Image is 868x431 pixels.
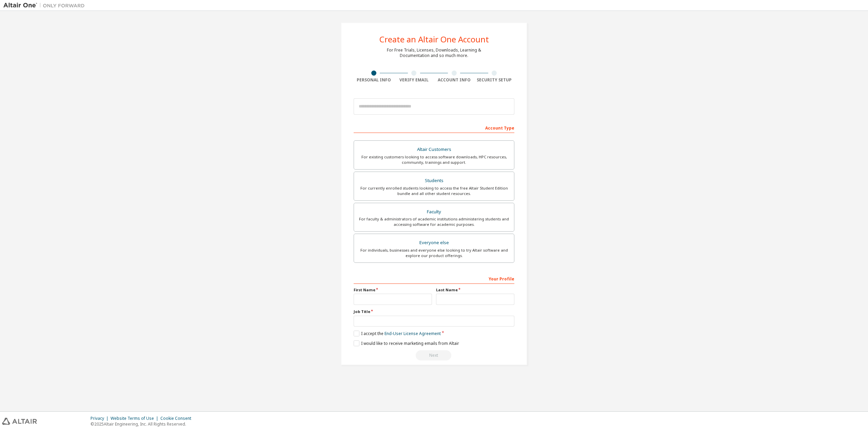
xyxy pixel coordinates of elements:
a: End-User License Agreement [384,331,441,336]
div: Everyone else [358,238,510,248]
label: First Name [354,287,432,293]
div: For faculty & administrators of academic institutions administering students and accessing softwa... [358,216,510,227]
div: Account Info [434,77,474,83]
label: Last Name [436,287,514,293]
div: Account Type [354,122,514,133]
div: Students [358,176,510,185]
div: Cookie Consent [160,416,195,421]
div: For currently enrolled students looking to access the free Altair Student Edition bundle and all ... [358,185,510,196]
div: For Free Trials, Licenses, Downloads, Learning & Documentation and so much more. [387,47,481,58]
div: Security Setup [474,77,515,83]
div: Privacy [91,416,111,421]
div: For individuals, businesses and everyone else looking to try Altair software and explore our prod... [358,248,510,258]
p: © 2025 Altair Engineering, Inc. All Rights Reserved. [91,421,195,427]
div: Verify Email [394,77,434,83]
label: I accept the [354,331,441,336]
div: Website Terms of Use [111,416,160,421]
div: Altair Customers [358,145,510,154]
img: Altair One [3,2,88,9]
img: altair_logo.svg [2,418,37,425]
div: Your Profile [354,273,514,284]
div: Create an Altair One Account [379,35,489,43]
div: Read and acccept EULA to continue [354,350,514,360]
div: For existing customers looking to access software downloads, HPC resources, community, trainings ... [358,154,510,165]
label: Job Title [354,309,514,314]
label: I would like to receive marketing emails from Altair [354,340,459,346]
div: Faculty [358,207,510,217]
div: Personal Info [354,77,394,83]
